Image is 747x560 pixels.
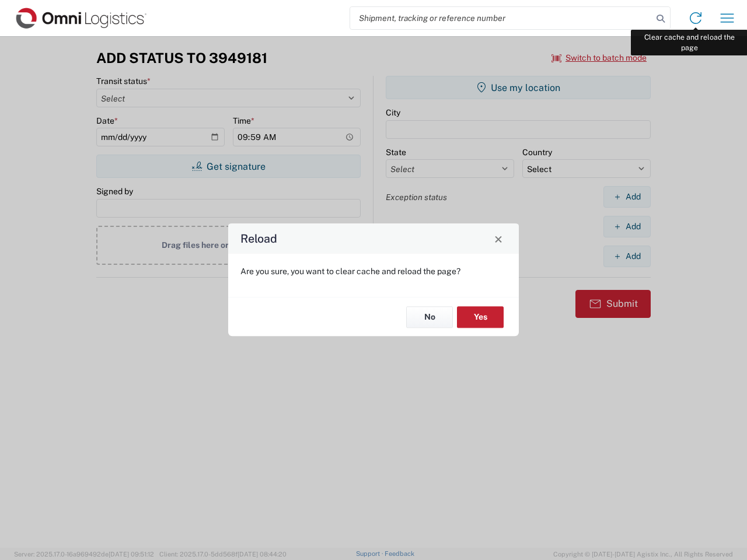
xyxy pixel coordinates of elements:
h4: Reload [240,230,277,247]
p: Are you sure, you want to clear cache and reload the page? [240,266,507,276]
button: Yes [457,306,504,328]
button: Close [490,230,507,247]
button: No [406,306,453,328]
input: Shipment, tracking or reference number [350,7,652,29]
